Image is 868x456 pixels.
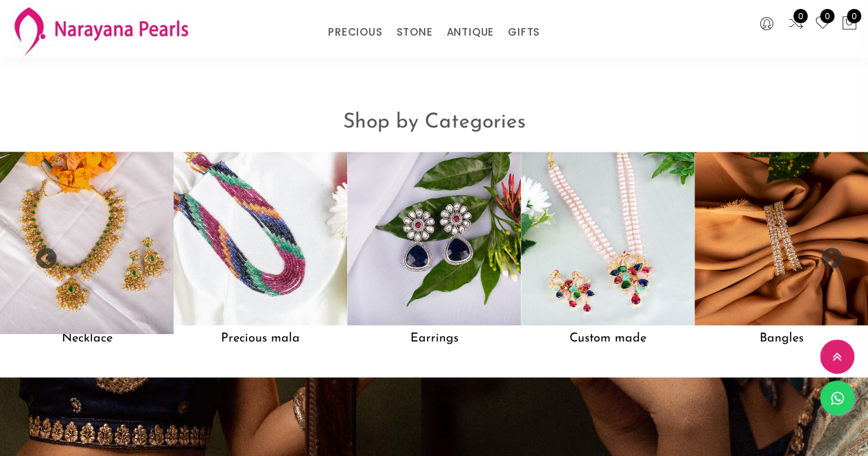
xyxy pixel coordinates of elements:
img: Earrings [347,152,521,325]
img: Custom made [521,152,694,325]
img: Bangles [694,152,868,325]
h5: Bangles [694,325,868,351]
img: Precious mala [174,152,347,325]
a: 0 [814,15,831,33]
a: ANTIQUE [446,22,494,43]
span: 0 [820,9,834,23]
a: STONE [396,22,432,43]
h5: Custom made [521,325,694,351]
span: 0 [793,9,808,23]
h5: Earrings [347,325,521,351]
button: Previous [34,248,48,261]
span: 0 [847,9,861,23]
button: Next [820,248,834,261]
h5: Precious mala [174,325,347,351]
a: 0 [788,15,804,33]
a: PRECIOUS [328,22,382,43]
button: 0 [841,15,858,33]
a: GIFTS [508,22,540,43]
